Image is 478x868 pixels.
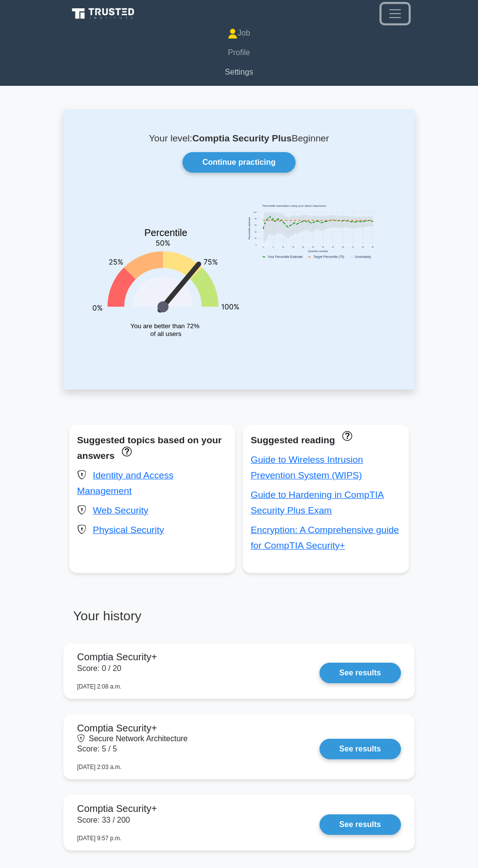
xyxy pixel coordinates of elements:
[352,246,354,248] text: 54
[273,246,274,248] text: 6
[77,470,174,496] a: Identity and Access Management
[77,433,227,464] div: Suggested topics based on your answers
[93,505,148,515] a: Web Security
[69,23,409,43] a: Job
[340,430,352,440] a: These concepts have been answered less than 50% correct. The guides disapear when you answer ques...
[69,62,409,82] a: Settings
[251,433,401,448] div: Suggested reading
[263,246,264,248] text: 0
[282,246,284,248] text: 12
[254,212,257,214] text: 100
[256,244,257,246] text: 0
[312,246,314,248] text: 30
[322,246,324,248] text: 36
[362,246,364,248] text: 60
[292,246,294,248] text: 18
[248,217,251,239] text: Percentile estimate
[87,133,391,144] p: Your level: Beginner
[381,4,409,23] button: Toggle navigation
[150,330,181,337] tspan: of all users
[93,525,164,535] a: Physical Security
[251,454,363,480] a: Guide to Wireless Intrusion Prevention System (WIPS)
[308,250,328,253] text: Question number
[372,246,374,248] text: 66
[342,246,344,248] text: 48
[130,322,199,330] tspan: You are better than 72%
[251,525,399,551] a: Encryption: A Comprehensive guide for CompTIA Security+
[182,152,296,173] a: Continue practicing
[319,739,401,759] a: See results
[144,227,187,238] text: Percentile
[255,224,257,226] text: 60
[262,204,326,207] text: Percentile estimation using your latest responses
[69,608,233,631] h3: Your history
[192,133,292,143] b: Comptia Security Plus
[332,246,334,248] text: 42
[255,218,257,220] text: 80
[319,814,401,835] a: See results
[302,246,304,248] text: 24
[251,490,384,515] a: Guide to Hardening in CompTIA Security Plus Exam
[319,663,401,683] a: See results
[255,237,257,239] text: 20
[69,43,409,62] a: Profile
[119,446,132,456] a: These topics have been answered less than 50% correct. Topics disapear when you answer questions ...
[255,231,257,233] text: 40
